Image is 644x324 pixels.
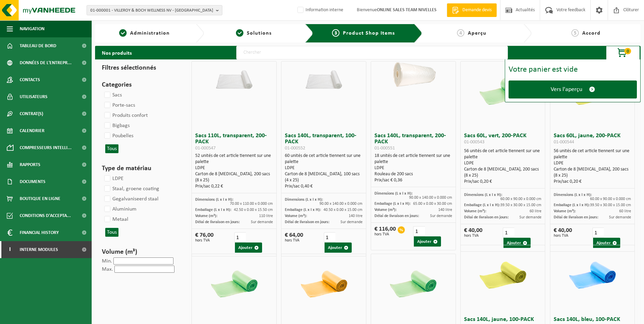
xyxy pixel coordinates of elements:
[503,238,531,248] button: Ajouter
[430,214,452,218] span: Sur demande
[509,66,637,74] div: Votre panier est vide
[609,215,631,219] span: Sur demande
[102,80,179,90] h3: Categories
[590,197,631,201] span: 60.00 x 90.00 x 0.000 cm
[285,214,307,218] span: Volume (m³):
[103,121,130,131] label: Bigbags
[103,131,133,141] label: Poubelles
[105,228,118,237] button: Tous
[582,31,601,36] span: Accord
[103,184,159,194] label: Staal, groene coating
[464,140,484,145] span: 01-000543
[195,133,273,151] h3: Sacs 110L, transparent, 200-PACK
[554,148,631,185] div: 56 unités de cet article tiennent sur une palette
[20,37,56,54] span: Tableau de bord
[503,228,514,238] input: 1
[551,86,582,93] span: Vers l'aperçu
[285,232,303,242] div: € 64,00
[205,254,263,312] img: 01-000548
[195,146,216,151] span: 01-000547
[251,220,273,224] span: Sur demande
[457,29,464,37] span: 4
[103,90,122,100] label: Sacs
[102,258,112,264] label: Min.
[464,133,542,146] h3: Sacs 60L, vert, 200-PACK
[554,140,574,145] span: 01-000544
[195,198,233,202] span: Dimensions (L x l x H):
[464,215,509,219] span: Délai de livraison en jours:
[130,31,170,36] span: Administration
[103,194,159,204] label: Gegalvaniseerd staal
[554,166,631,179] div: Carton de 8 [MEDICAL_DATA], 200 sacs (8 x 25)
[447,3,497,17] a: Demande devis
[20,71,40,88] span: Contacts
[374,146,395,151] span: 01-000551
[593,238,620,248] button: Ajouter
[195,220,240,224] span: Délai de livraison en jours:
[20,88,48,105] span: Utilisateurs
[87,5,222,15] button: 01-000001 - VILLEROY & BOCH WELLNESS NV - [GEOGRAPHIC_DATA]
[7,241,13,258] span: I
[554,234,572,238] span: hors TVA
[20,190,60,207] span: Boutique en ligne
[20,122,44,139] span: Calendrier
[90,5,213,16] span: 01-000001 - VILLEROY & BOCH WELLNESS NV - [GEOGRAPHIC_DATA]
[285,171,363,183] div: Carton de 8 [MEDICAL_DATA], 100 sacs (4 x 25)
[195,183,273,190] div: Prix/sac 0,22 €
[195,214,217,218] span: Volume (m³):
[571,29,579,37] span: 5
[95,46,139,59] h2: Nos produits
[374,192,412,196] span: Dimensions (L x l x H):
[103,204,136,214] label: Aluminium
[464,179,542,185] div: Prix/sac 0,20 €
[20,224,59,241] span: Financial History
[103,174,124,184] label: LDPE
[332,29,339,37] span: 3
[324,208,363,212] span: 40.50 x 0.00 x 15.00 cm
[464,228,482,238] div: € 40,00
[105,144,118,153] button: Tous
[464,148,542,185] div: 56 unités de cet article tiennent sur une palette
[195,208,231,212] span: Emballage (L x l x H):
[461,7,493,14] span: Demande devis
[374,133,452,151] h3: Sacs 140L, transparent, 200-PACK
[413,202,452,206] span: 65.00 x 0.00 x 30.00 cm
[438,208,452,212] span: 140 litre
[464,166,542,179] div: Carton de 8 [MEDICAL_DATA], 200 sacs (8 x 25)
[98,29,190,37] a: 1Administration
[554,215,598,219] span: Délai de livraison en jours:
[374,232,396,236] span: hors TVA
[414,236,441,247] button: Ajouter
[464,209,486,213] span: Volume (m³):
[554,203,590,207] span: Emballage (L x l x H):
[102,163,179,174] h3: Type de matériau
[374,208,397,212] span: Volume (m³):
[103,214,128,224] label: Metaal
[530,209,541,213] span: 60 litre
[295,61,353,90] img: 01-000552
[564,245,621,303] img: 01-000555
[374,177,452,183] div: Prix/sac € 0,36
[619,209,631,213] span: 60 litre
[374,165,452,171] div: LDPE
[285,153,363,190] div: 60 unités de cet article tiennent sur une palette
[235,242,262,253] button: Ajouter
[590,203,631,207] span: 39.50 x 30.00 x 15.00 cm
[384,61,442,90] img: 01-000551
[102,247,179,257] h3: Volume (m³)
[20,20,44,37] span: Navigation
[500,197,541,201] span: 60.00 x 90.00 x 0.000 cm
[236,46,508,59] input: Chercher
[464,234,482,238] span: hors TVA
[535,29,637,37] a: 5Accord
[519,215,541,219] span: Sur demande
[285,183,363,190] div: Prix/sac 0,40 €
[285,133,363,151] h3: Sacs 140L, transparent, 100-PACK
[554,179,631,185] div: Prix/sac 0,20 €
[195,232,214,242] div: € 76,00
[474,61,532,119] img: 01-000543
[374,153,452,183] div: 18 unités de cet article tiennent sur une palette
[259,214,273,218] span: 110 litre
[509,80,637,98] a: Vers l'aperçu
[295,254,353,312] img: 01-000549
